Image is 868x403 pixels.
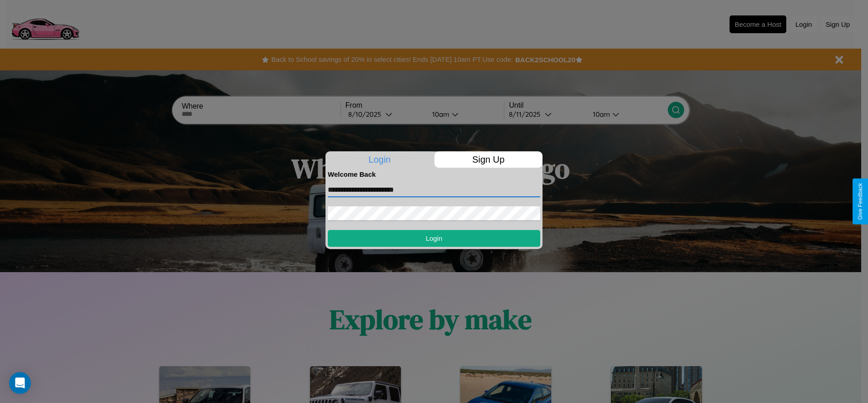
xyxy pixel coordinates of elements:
[328,170,540,178] h4: Welcome Back
[328,230,540,247] button: Login
[434,151,543,168] p: Sign Up
[9,372,31,394] div: Open Intercom Messenger
[857,183,863,220] div: Give Feedback
[325,151,434,168] p: Login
